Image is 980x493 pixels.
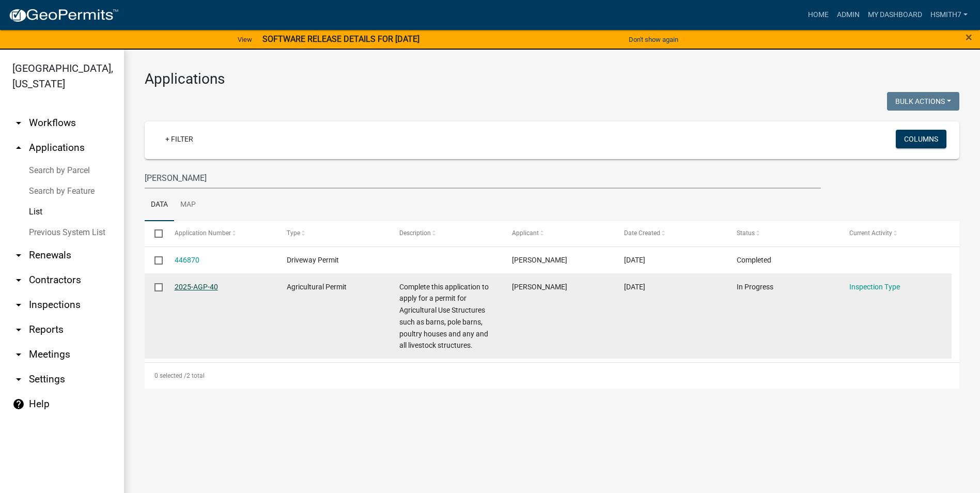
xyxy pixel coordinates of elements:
[737,256,771,264] span: Completed
[399,283,489,350] span: Complete this application to apply for a permit for Agricultural Use Structures such as barns, po...
[234,31,256,48] a: View
[12,117,25,129] i: arrow_drop_down
[849,229,892,237] span: Current Activity
[12,323,25,336] i: arrow_drop_down
[157,130,201,148] a: + Filter
[614,221,727,246] datatable-header-cell: Date Created
[737,283,773,291] span: In Progress
[12,274,25,286] i: arrow_drop_down
[896,130,946,148] button: Columns
[12,373,25,386] i: arrow_drop_down
[624,283,645,291] span: 07/08/2025
[512,256,567,264] span: Jeffrey S. Roach
[287,256,339,264] span: Driveway Permit
[12,299,25,311] i: arrow_drop_down
[164,221,277,246] datatable-header-cell: Application Number
[966,30,972,44] span: ×
[145,70,959,88] h3: Applications
[864,5,926,25] a: My Dashboard
[262,34,419,44] strong: SOFTWARE RELEASE DETAILS FOR [DATE]
[145,167,821,189] input: Search for applications
[839,221,952,246] datatable-header-cell: Current Activity
[737,229,755,237] span: Status
[624,256,645,264] span: 07/08/2025
[512,283,567,291] span: Jeffrey S. Roach
[502,221,614,246] datatable-header-cell: Applicant
[287,283,347,291] span: Agricultural Permit
[966,31,972,43] button: Close
[145,363,959,389] div: 2 total
[175,256,199,264] a: 446870
[887,92,959,111] button: Bulk Actions
[512,229,539,237] span: Applicant
[849,283,900,291] a: Inspection Type
[12,142,25,154] i: arrow_drop_up
[277,221,390,246] datatable-header-cell: Type
[145,221,164,246] datatable-header-cell: Select
[12,348,25,361] i: arrow_drop_down
[174,189,202,222] a: Map
[624,229,660,237] span: Date Created
[145,189,174,222] a: Data
[926,5,972,25] a: hsmith7
[12,249,25,261] i: arrow_drop_down
[154,372,186,379] span: 0 selected /
[12,398,25,410] i: help
[399,229,431,237] span: Description
[833,5,864,25] a: Admin
[804,5,833,25] a: Home
[175,283,218,291] a: 2025-AGP-40
[727,221,839,246] datatable-header-cell: Status
[287,229,300,237] span: Type
[625,31,682,48] button: Don't show again
[175,229,231,237] span: Application Number
[390,221,502,246] datatable-header-cell: Description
